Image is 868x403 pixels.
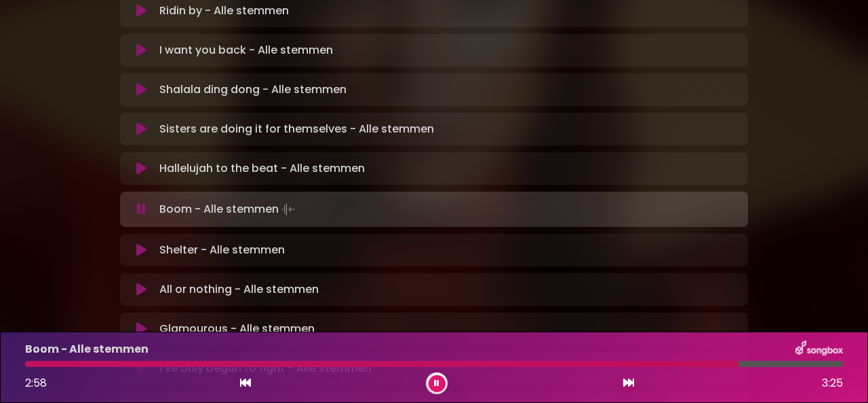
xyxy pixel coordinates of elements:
[159,200,298,219] p: Boom - Alle stemmen
[159,82,347,98] p: Shalala ding dong - Alle stemmen
[279,200,298,219] img: waveform4.gif
[25,341,149,357] p: Boom - Alle stemmen
[159,42,333,58] p: I want you back - Alle stemmen
[159,3,289,19] p: Ridin by - Alle stemmen
[159,121,434,137] p: Sisters are doing it for themselves - Alle stemmen
[159,321,315,337] p: Glamourous - Alle stemmen
[159,160,365,177] p: Hallelujah to the beat - Alle stemmen
[795,340,843,358] img: songbox-logo-white.png
[25,375,47,391] span: 2:58
[159,281,319,298] p: All or nothing - Alle stemmen
[159,242,285,258] p: Shelter - Alle stemmen
[822,375,843,391] span: 3:25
